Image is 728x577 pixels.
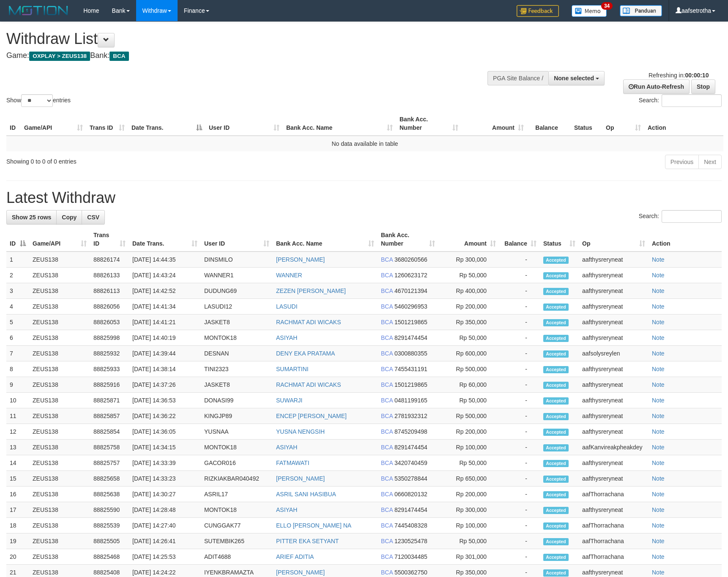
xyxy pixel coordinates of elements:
[21,94,53,107] select: Showentries
[90,346,129,361] td: 88825932
[499,440,540,455] td: -
[543,491,569,498] span: Accepted
[29,330,90,346] td: ZEUS138
[499,268,540,283] td: -
[276,522,351,529] a: ELLO [PERSON_NAME] NA
[90,502,129,518] td: 88825590
[579,424,649,440] td: aafthysreryneat
[6,440,29,455] td: 13
[652,381,665,388] a: Note
[394,303,427,310] span: Copy 5460296953 to clipboard
[623,79,690,94] a: Run Auto-Refresh
[543,366,569,373] span: Accepted
[29,314,90,330] td: ZEUS138
[6,393,29,408] td: 10
[6,455,29,471] td: 14
[579,268,649,283] td: aafthysreryneat
[652,334,665,341] a: Note
[543,350,569,358] span: Accepted
[438,455,499,471] td: Rp 50,000
[6,314,29,330] td: 5
[381,381,393,388] span: BCA
[201,268,273,283] td: WANNER1
[276,428,325,435] a: YUSNA NENGSIH
[276,444,297,451] a: ASIYAH
[82,210,105,224] a: CSV
[29,346,90,361] td: ZEUS138
[644,112,723,136] th: Action
[691,79,715,94] a: Stop
[579,393,649,408] td: aafthysreryneat
[273,227,378,252] th: Bank Acc. Name: activate to sort column ascending
[381,444,393,451] span: BCA
[579,227,649,252] th: Op: activate to sort column ascending
[652,272,665,279] a: Note
[438,227,499,252] th: Amount: activate to sort column ascending
[381,350,393,357] span: BCA
[652,366,665,372] a: Note
[6,283,29,299] td: 3
[543,522,569,530] span: Accepted
[579,330,649,346] td: aafthysreryneat
[12,214,51,221] span: Show 25 rows
[381,459,393,466] span: BCA
[381,334,393,341] span: BCA
[6,52,477,60] h4: Game: Bank:
[201,377,273,393] td: JASKET8
[499,299,540,314] td: -
[602,112,644,136] th: Op: activate to sort column ascending
[276,303,298,310] a: LASUDI
[201,455,273,471] td: GACOR016
[6,408,29,424] td: 11
[543,397,569,405] span: Accepted
[29,424,90,440] td: ZEUS138
[381,272,393,279] span: BCA
[499,227,540,252] th: Balance: activate to sort column ascending
[394,491,427,498] span: Copy 0660820132 to clipboard
[579,252,649,268] td: aafthysreryneat
[6,112,21,136] th: ID
[90,471,129,487] td: 88825658
[394,444,427,451] span: Copy 8291474454 to clipboard
[90,268,129,283] td: 88826133
[276,506,297,513] a: ASIYAH
[487,71,548,85] div: PGA Site Balance /
[283,112,396,136] th: Bank Acc. Name: activate to sort column ascending
[579,377,649,393] td: aafthysreryneat
[698,155,722,169] a: Next
[499,314,540,330] td: -
[438,471,499,487] td: Rp 650,000
[652,413,665,419] a: Note
[6,330,29,346] td: 6
[276,569,325,576] a: [PERSON_NAME]
[517,5,559,17] img: Feedback.jpg
[109,52,129,61] span: BCA
[662,94,722,107] input: Search:
[378,227,438,252] th: Bank Acc. Number: activate to sort column ascending
[394,397,427,404] span: Copy 0481199165 to clipboard
[90,330,129,346] td: 88825998
[394,272,427,279] span: Copy 1260623172 to clipboard
[499,283,540,299] td: -
[652,303,665,310] a: Note
[90,361,129,377] td: 88825933
[6,424,29,440] td: 12
[201,518,273,533] td: CUNGGAK77
[499,424,540,440] td: -
[649,72,709,79] span: Refreshing in:
[129,299,201,314] td: [DATE] 14:41:34
[499,455,540,471] td: -
[579,502,649,518] td: aafthysreryneat
[29,52,90,61] span: OXPLAY > ZEUS138
[276,272,302,279] a: WANNER
[665,155,699,169] a: Previous
[548,71,605,85] button: None selected
[205,112,283,136] th: User ID: activate to sort column ascending
[394,522,427,529] span: Copy 7445408328 to clipboard
[381,413,393,419] span: BCA
[499,393,540,408] td: -
[499,252,540,268] td: -
[394,459,427,466] span: Copy 3420740459 to clipboard
[29,252,90,268] td: ZEUS138
[129,455,201,471] td: [DATE] 14:33:39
